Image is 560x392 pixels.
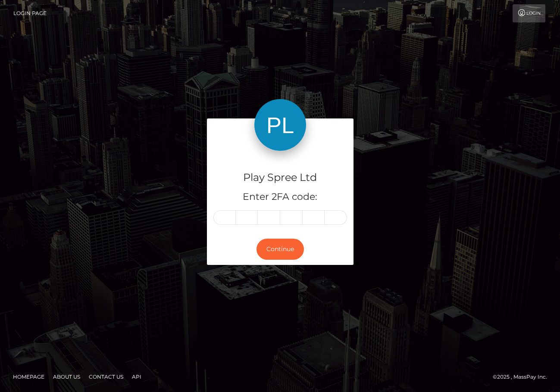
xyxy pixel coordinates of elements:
[50,370,84,383] a: About Us
[128,370,145,383] a: API
[13,4,47,22] a: Login Page
[257,239,304,260] button: Continue
[9,370,48,383] a: Homepage
[254,99,306,151] img: Play Spree Ltd
[513,4,545,22] a: Login
[213,190,347,204] h5: Enter 2FA code:
[493,372,554,382] div: © 2025 , MassPay Inc.
[213,170,347,185] h4: Play Spree Ltd
[85,370,127,383] a: Contact Us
